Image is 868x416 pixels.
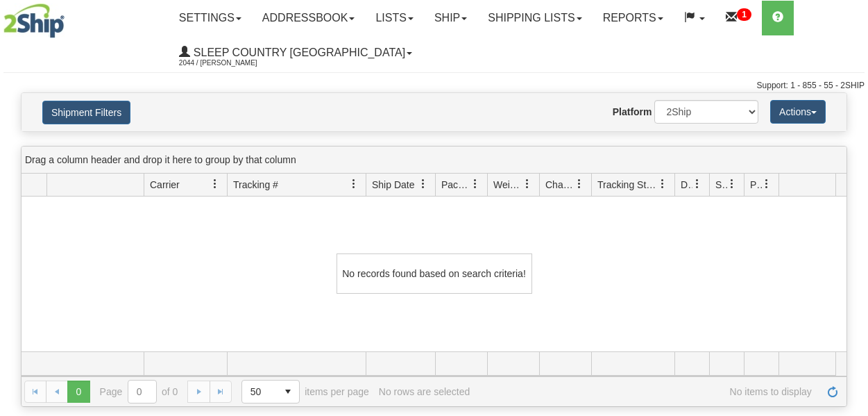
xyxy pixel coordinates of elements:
span: Delivery Status [681,178,692,192]
div: grid grouping header [22,147,846,174]
a: Ship [424,1,477,35]
span: Weight [493,178,522,192]
span: Charge [545,178,575,192]
span: Packages [441,178,470,192]
a: Charge filter column settings [568,172,591,196]
label: Platform [613,105,652,119]
span: Tracking # [233,178,278,192]
span: items per page [241,380,369,403]
a: Reports [593,1,674,35]
a: Packages filter column settings [463,172,487,196]
div: Support: 1 - 855 - 55 - 2SHIP [3,80,865,92]
a: Refresh [822,381,844,403]
a: Weight filter column settings [516,172,539,196]
a: Sleep Country [GEOGRAPHIC_DATA] 2044 / [PERSON_NAME] [169,35,423,70]
a: Tracking Status filter column settings [651,172,674,196]
a: Addressbook [252,1,366,35]
button: Actions [770,100,826,124]
span: Sleep Country [GEOGRAPHIC_DATA] [190,47,405,58]
div: No records found based on search criteria! [337,253,532,294]
img: logo2044.jpg [3,3,65,38]
a: Tracking # filter column settings [342,172,366,196]
span: Page of 0 [100,380,178,403]
a: Ship Date filter column settings [411,172,435,196]
span: select [277,381,299,403]
a: Delivery Status filter column settings [686,172,709,196]
a: Settings [169,1,252,35]
button: Shipment Filters [42,101,130,124]
span: Tracking Status [597,178,658,192]
span: Page 0 [67,381,90,403]
span: Ship Date [372,178,414,192]
span: 50 [250,385,269,399]
a: Shipment Issues filter column settings [720,172,744,196]
a: Shipping lists [477,1,592,35]
span: 2044 / [PERSON_NAME] [179,56,283,70]
iframe: chat widget [836,137,867,278]
div: No rows are selected [379,386,470,397]
span: Page sizes drop down [241,380,300,403]
a: Lists [365,1,423,35]
span: No items to display [479,386,812,397]
span: Shipment Issues [715,178,727,192]
a: Pickup Status filter column settings [755,172,778,196]
sup: 1 [737,8,751,21]
a: Carrier filter column settings [203,172,227,196]
span: Pickup Status [750,178,762,192]
span: Carrier [150,178,180,192]
a: 1 [715,1,762,35]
